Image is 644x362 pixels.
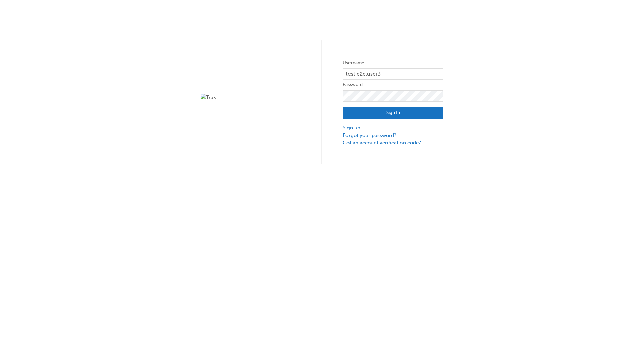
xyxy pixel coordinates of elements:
[343,132,443,139] a: Forgot your password?
[343,139,443,147] a: Got an account verification code?
[343,124,443,132] a: Sign up
[343,81,443,89] label: Password
[343,68,443,80] input: Username
[201,94,301,101] img: Trak
[343,59,443,67] label: Username
[343,107,443,119] button: Sign In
